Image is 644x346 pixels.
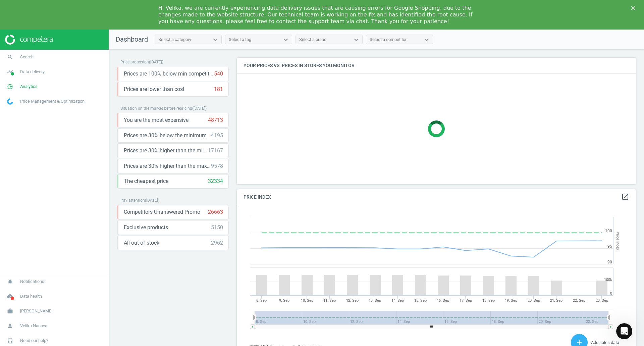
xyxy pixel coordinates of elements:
[591,340,619,345] span: Add sales data
[256,298,267,303] tspan: 8. Sep
[621,193,629,201] i: open_in_new
[211,162,223,170] div: 9578
[20,279,44,285] span: Notifications
[4,65,16,78] i: timeline
[237,189,636,205] h4: Price Index
[346,298,359,303] tspan: 12. Sep
[211,224,223,231] div: 5150
[124,116,189,124] span: You are the most expensive
[437,298,449,303] tspan: 16. Sep
[124,162,211,170] span: Prices are 30% higher than the maximal
[20,323,47,329] span: Velika Nanova
[124,178,168,185] span: The cheapest price
[149,60,163,64] span: ( [DATE] )
[4,305,16,317] i: work
[5,35,53,45] img: ajHJNr6hYgQAAAAASUVORK5CYII=
[607,244,612,249] text: 95
[208,178,223,185] div: 32334
[20,98,85,104] span: Price Management & Optimization
[460,298,472,303] tspan: 17. Sep
[20,84,38,90] span: Analytics
[4,319,16,332] i: person
[124,224,168,231] span: Exclusive products
[158,5,475,25] div: Hi Velika, we are currently experiencing data delivery issues that are causing errors for Google ...
[573,298,585,303] tspan: 22. Sep
[145,198,159,203] span: ( [DATE] )
[299,37,326,43] div: Select a brand
[621,193,629,201] a: open_in_new
[116,35,148,43] span: Dashboard
[124,70,214,78] span: Prices are 100% below min competitor
[482,298,495,303] tspan: 18. Sep
[192,106,207,111] span: ( [DATE] )
[20,338,48,344] span: Need our help?
[229,37,251,43] div: Select a tag
[279,298,289,303] tspan: 9. Sep
[7,98,13,105] img: wGWNvw8QSZomAAAAABJRU5ErkJggg==
[214,86,223,93] div: 181
[20,54,34,60] span: Search
[124,147,208,154] span: Prices are 30% higher than the minimum
[124,86,184,93] span: Prices are lower than cost
[616,323,632,339] iframe: Intercom live chat
[4,51,16,63] i: search
[4,80,16,93] i: pie_chart_outlined
[615,232,620,250] tspan: Price Index
[124,239,159,247] span: All out of stock
[301,298,313,303] tspan: 10. Sep
[550,298,562,303] tspan: 21. Sep
[505,298,517,303] tspan: 19. Sep
[20,308,52,314] span: [PERSON_NAME]
[120,60,149,64] span: Price protection
[4,290,16,303] i: cloud_done
[607,260,612,264] text: 90
[237,58,636,73] h4: Your prices vs. prices in stores you monitor
[631,6,638,10] div: Close
[596,298,608,303] tspan: 23. Sep
[208,208,223,216] div: 26663
[120,198,145,203] span: Pay attention
[605,229,612,233] text: 100
[211,239,223,247] div: 2962
[610,291,612,296] text: 0
[120,106,192,111] span: Situation on the market before repricing
[369,298,381,303] tspan: 13. Sep
[20,293,42,299] span: Data health
[214,70,223,78] div: 540
[391,298,404,303] tspan: 14. Sep
[604,278,612,282] text: 100k
[158,37,191,43] div: Select a category
[124,208,200,216] span: Competitors Unanswered Promo
[208,116,223,124] div: 48713
[370,37,407,43] div: Select a competitor
[20,69,45,75] span: Data delivery
[4,275,16,288] i: notifications
[211,132,223,139] div: 4195
[208,147,223,154] div: 17167
[528,298,540,303] tspan: 20. Sep
[124,132,207,139] span: Prices are 30% below the minimum
[323,298,336,303] tspan: 11. Sep
[414,298,427,303] tspan: 15. Sep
